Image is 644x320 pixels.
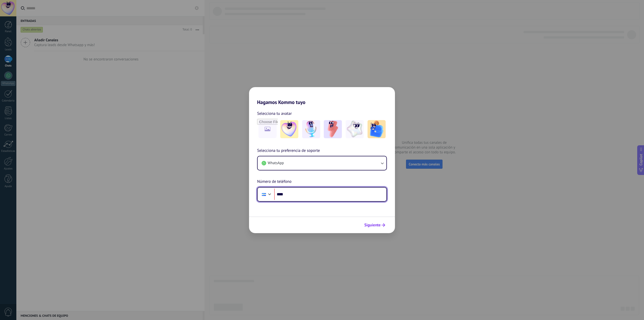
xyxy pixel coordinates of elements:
span: Selecciona tu avatar [257,110,292,117]
button: WhatsApp [258,156,386,170]
span: Siguiente [364,223,381,227]
div: Nicaragua: + 505 [259,189,269,200]
img: -4.jpeg [346,120,364,138]
button: Siguiente [362,221,387,229]
h2: Hagamos Kommo tuyo [249,87,395,105]
img: -3.jpeg [324,120,342,138]
img: -5.jpeg [368,120,386,138]
img: -2.jpeg [302,120,320,138]
span: WhatsApp [268,161,284,166]
img: -1.jpeg [280,120,298,138]
span: Selecciona tu preferencia de soporte [257,148,320,154]
span: Número de teléfono [257,179,292,185]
